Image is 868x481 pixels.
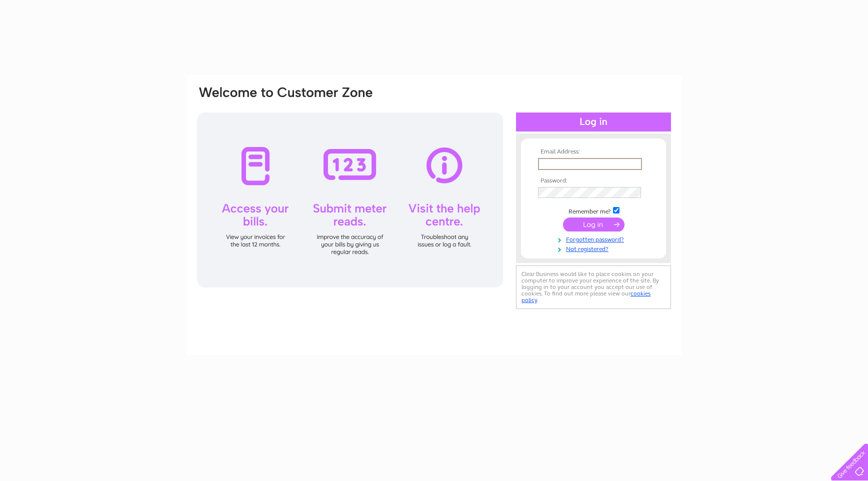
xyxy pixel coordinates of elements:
a: cookies policy [521,290,650,303]
div: Clear Business would like to place cookies on your computer to improve your experience of the sit... [516,265,671,309]
td: Remember me? [535,205,651,215]
a: Not registered? [538,243,651,253]
a: Forgotten password? [538,234,651,243]
th: Password: [535,177,651,184]
th: Email Address: [535,148,651,155]
input: Submit [563,217,624,231]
